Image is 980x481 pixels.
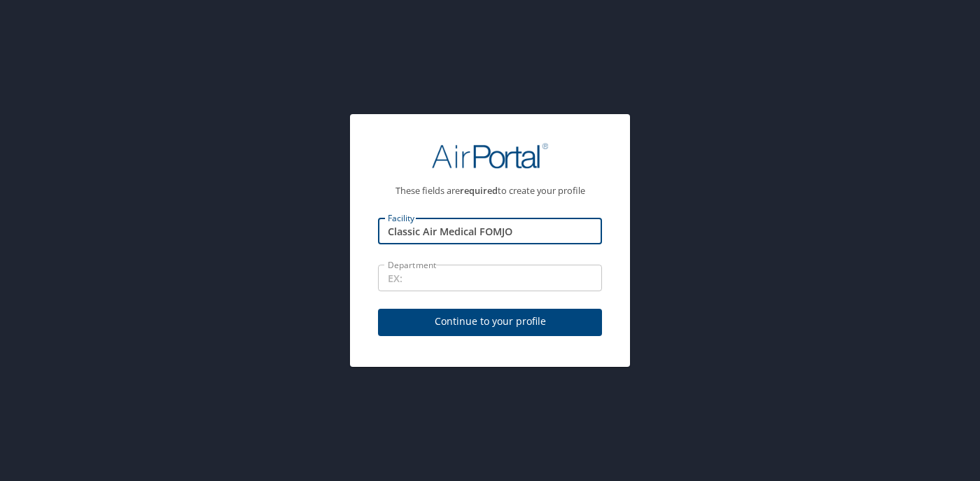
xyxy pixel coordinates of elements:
[378,186,602,195] p: These fields are to create your profile
[378,265,602,291] input: EX:
[460,184,498,197] strong: required
[432,142,548,169] img: AirPortal Logo
[378,218,602,244] input: EX:
[389,313,591,330] span: Continue to your profile
[378,309,602,336] button: Continue to your profile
